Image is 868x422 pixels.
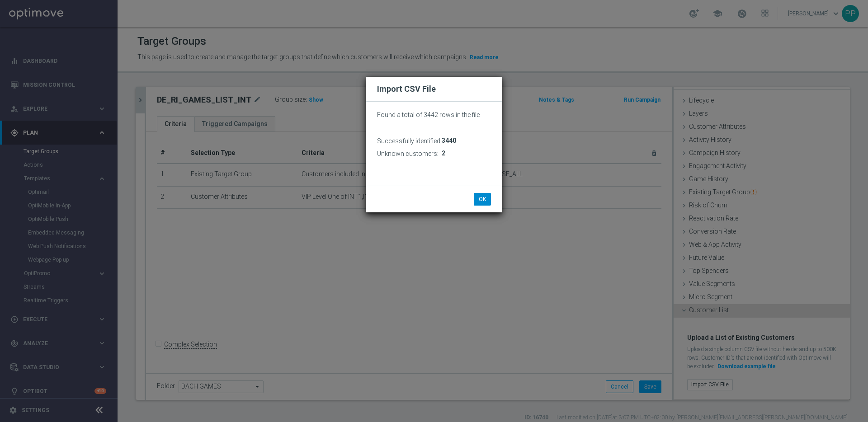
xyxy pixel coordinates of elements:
[474,193,491,206] button: OK
[377,111,491,119] p: Found a total of 3442 rows in the file
[377,84,491,94] h2: Import CSV File
[377,137,442,145] h3: Successfully identified:
[377,150,439,158] h3: Unknown customers:
[442,137,456,145] span: 3440
[442,150,445,157] span: 2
